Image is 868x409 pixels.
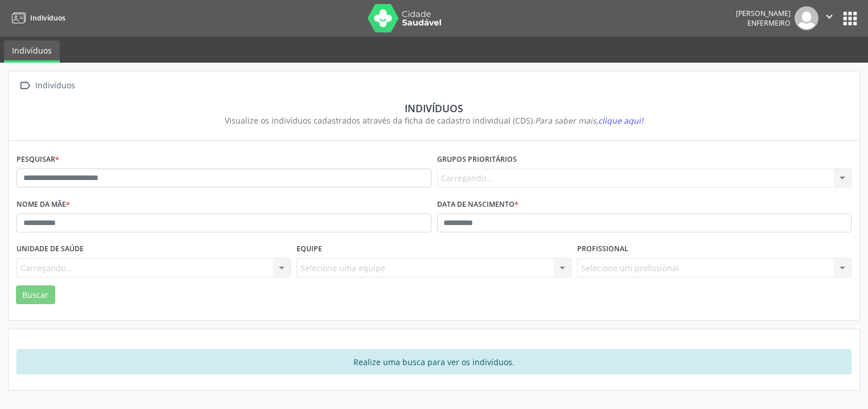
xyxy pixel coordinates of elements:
a: Indivíduos [8,9,65,27]
button: Buscar [16,285,55,305]
label: Data de nascimento [437,196,519,214]
label: Equipe [297,240,322,258]
div: Indivíduos [24,102,844,114]
div: Indivíduos [33,77,77,94]
button:  [818,6,840,30]
label: Profissional [577,240,628,258]
img: img [795,6,818,30]
label: Nome da mãe [17,196,70,214]
i:  [823,10,836,23]
span: clique aqui! [598,115,643,126]
button: apps [840,9,860,28]
span: Enfermeiro [747,18,791,28]
label: Grupos prioritários [437,151,517,169]
i:  [17,77,33,94]
label: Unidade de saúde [17,240,84,258]
a:  Indivíduos [17,77,77,94]
a: Indivíduos [4,40,60,63]
div: Realize uma busca para ver os indivíduos. [17,349,851,374]
label: Pesquisar [17,151,59,169]
i: Para saber mais, [535,115,643,126]
div: Visualize os indivíduos cadastrados através da ficha de cadastro individual (CDS). [24,114,844,126]
div: [PERSON_NAME] [736,9,791,18]
span: Indivíduos [30,13,65,23]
